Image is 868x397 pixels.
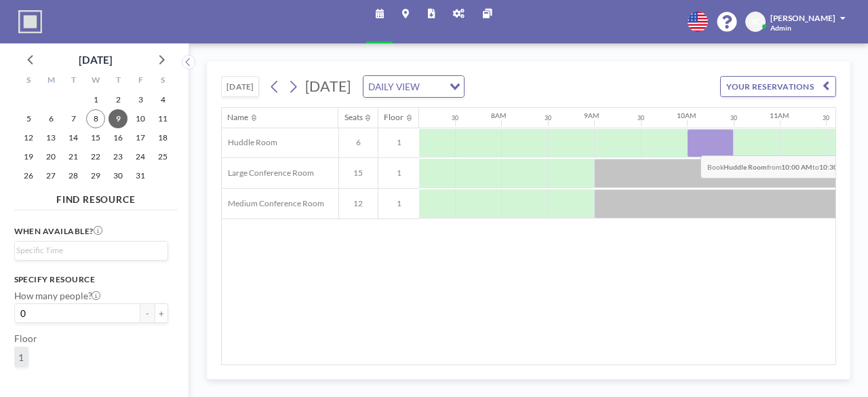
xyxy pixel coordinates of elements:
[730,115,737,122] div: 30
[339,168,378,178] span: 15
[14,275,169,285] h3: Specify resource
[14,333,37,344] label: Floor
[584,111,599,120] div: 9AM
[64,109,83,128] span: Tuesday, October 7, 2025
[131,109,150,128] span: Friday, October 10, 2025
[781,164,812,172] b: 10:00 AM
[545,115,551,122] div: 30
[108,90,127,109] span: Thursday, October 2, 2025
[452,115,458,122] div: 30
[131,166,150,185] span: Friday, October 31, 2025
[41,166,60,185] span: Monday, October 27, 2025
[751,17,760,27] span: JC
[64,128,83,147] span: Tuesday, October 14, 2025
[86,166,105,185] span: Wednesday, October 29, 2025
[344,113,363,123] div: Seats
[221,76,259,97] button: [DATE]
[153,109,172,128] span: Saturday, October 11, 2025
[18,352,24,363] span: 1
[86,109,105,128] span: Wednesday, October 8, 2025
[819,164,850,172] b: 10:30 AM
[366,79,422,94] span: DAILY VIEW
[64,147,83,166] span: Tuesday, October 21, 2025
[14,189,178,205] h4: FIND RESOURCE
[108,109,127,128] span: Thursday, October 9, 2025
[677,111,696,120] div: 10AM
[152,73,174,90] div: S
[424,79,441,94] input: Search for option
[85,73,107,90] div: W
[153,147,172,166] span: Saturday, October 25, 2025
[701,155,856,178] span: Book from to
[339,199,378,209] span: 12
[18,10,41,33] img: organization-logo
[823,115,829,122] div: 30
[153,128,172,147] span: Saturday, October 18, 2025
[384,113,403,123] div: Floor
[770,13,835,23] span: [PERSON_NAME]
[153,90,172,109] span: Saturday, October 4, 2025
[62,73,85,90] div: T
[79,50,113,69] div: [DATE]
[155,303,169,323] button: +
[363,76,464,97] div: Search for option
[131,90,150,109] span: Friday, October 3, 2025
[19,147,38,166] span: Sunday, October 19, 2025
[40,73,62,90] div: M
[222,138,277,148] span: Huddle Room
[108,166,127,185] span: Thursday, October 30, 2025
[15,242,168,260] div: Search for option
[41,128,60,147] span: Monday, October 13, 2025
[108,128,127,147] span: Thursday, October 16, 2025
[770,111,789,120] div: 11AM
[86,147,105,166] span: Wednesday, October 22, 2025
[41,147,60,166] span: Monday, October 20, 2025
[108,147,127,166] span: Thursday, October 23, 2025
[18,73,40,90] div: S
[131,147,150,166] span: Friday, October 24, 2025
[19,128,38,147] span: Sunday, October 12, 2025
[378,138,419,148] span: 1
[222,199,324,209] span: Medium Conference Room
[339,138,378,148] span: 6
[86,90,105,109] span: Wednesday, October 1, 2025
[64,166,83,185] span: Tuesday, October 28, 2025
[720,76,836,97] button: YOUR RESERVATIONS
[140,303,155,323] button: -
[19,109,38,128] span: Sunday, October 5, 2025
[305,77,351,95] span: [DATE]
[131,128,150,147] span: Friday, October 17, 2025
[107,73,130,90] div: T
[724,164,767,172] b: Huddle Room
[491,111,506,120] div: 8AM
[41,109,60,128] span: Monday, October 6, 2025
[14,290,101,301] label: How many people?
[770,24,791,33] span: Admin
[86,128,105,147] span: Wednesday, October 15, 2025
[222,168,314,178] span: Large Conference Room
[227,113,248,123] div: Name
[16,244,161,257] input: Search for option
[378,199,419,209] span: 1
[378,168,419,178] span: 1
[637,115,644,122] div: 30
[130,73,152,90] div: F
[19,166,38,185] span: Sunday, October 26, 2025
